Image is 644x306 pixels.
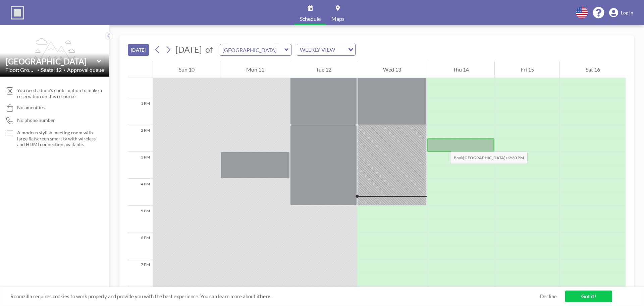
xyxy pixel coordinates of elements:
span: [DATE] [175,44,202,54]
b: [GEOGRAPHIC_DATA] [463,155,505,160]
div: 7 PM [128,259,153,286]
div: 3 PM [128,152,153,179]
img: organization-logo [11,6,24,19]
input: Vista Meeting Room [220,44,284,55]
a: Log in [609,8,633,17]
span: Book at [450,151,528,164]
span: Roomzilla requires cookies to work properly and provide you with the best experience. You can lea... [10,293,540,300]
div: Thu 14 [427,61,494,78]
div: Search for option [297,44,355,55]
div: 1 PM [128,98,153,125]
input: Vista Meeting Room [6,56,97,66]
span: • [37,68,39,72]
span: No phone number [17,117,55,123]
input: Search for option [337,45,344,54]
span: No amenities [17,104,45,111]
p: A modern stylish meeting room with large flatscreen smart tv with wireless and HDMI connection av... [17,130,96,147]
span: Log in [621,10,633,16]
b: 2:30 PM [509,155,524,160]
span: Approval queue [67,67,104,73]
span: Schedule [300,16,321,21]
span: of [205,44,213,55]
span: Floor: Ground Fl... [5,67,36,73]
div: Tue 12 [290,61,357,78]
div: Mon 11 [220,61,290,78]
div: 6 PM [128,232,153,259]
div: 5 PM [128,206,153,232]
div: 2 PM [128,125,153,152]
div: Sun 10 [153,61,220,78]
span: You need admin's confirmation to make a reservation on this resource [17,87,104,99]
a: here. [260,293,271,299]
span: Seats: 12 [41,67,62,73]
span: • [63,68,65,72]
span: Maps [331,16,344,21]
a: Got it! [565,291,612,302]
div: Sat 16 [560,61,626,78]
span: WEEKLY VIEW [299,45,336,54]
div: 4 PM [128,179,153,206]
button: [DATE] [128,44,149,56]
div: Fri 15 [495,61,559,78]
a: Decline [540,293,557,300]
div: 12 PM [128,71,153,98]
div: Wed 13 [357,61,427,78]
